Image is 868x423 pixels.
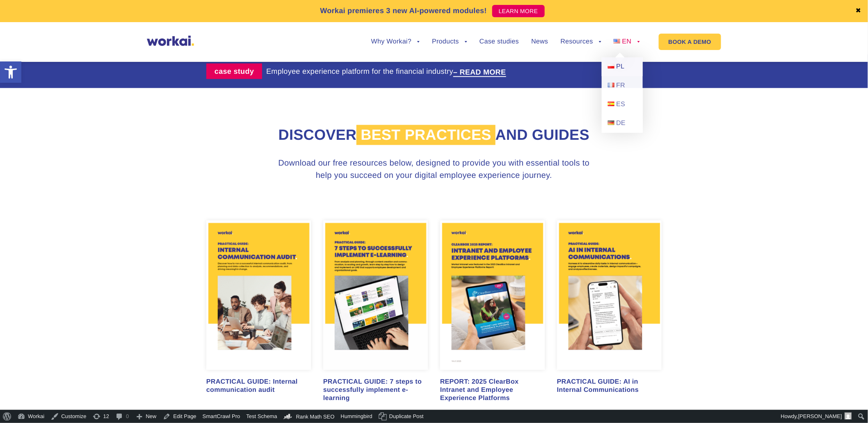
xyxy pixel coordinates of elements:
[160,410,199,423] a: Edit Page
[146,410,156,423] span: New
[622,38,632,45] span: EN
[616,101,625,108] span: ES
[356,125,496,145] span: best practices
[296,414,335,420] span: Rank Math SEO
[206,378,311,395] div: PRACTICAL GUIDE: Internal communication audit
[602,57,643,76] a: PL
[270,157,598,182] h3: Download our free resources below, designed to provide you with essential tools to help you succe...
[206,125,662,145] h2: Discover and guides
[561,39,601,45] a: Resources
[480,39,519,45] a: Case studies
[338,410,376,423] a: Hummingbird
[266,66,514,77] div: Employee experience platform for the financial industry
[243,410,280,423] a: Test Schema
[281,410,338,423] a: Rank Math Dashboard
[206,64,262,79] label: case study
[557,378,662,395] div: PRACTICAL GUIDE: AI in Internal Communications
[798,413,842,419] span: [PERSON_NAME]
[206,64,266,79] a: case study
[323,378,428,403] div: PRACTICAL GUIDE: 7 steps to successfully implement e-learning
[659,34,721,50] a: BOOK A DEMO
[200,214,317,414] a: PRACTICAL GUIDE: Internal communication audit
[389,410,424,423] span: Duplicate Post
[440,378,545,403] div: REPORT: 2025 ClearBox Intranet and Employee Experience Platforms
[317,214,434,414] a: PRACTICAL GUIDE: 7 steps to successfully implement e-learning
[602,95,643,114] a: ES
[551,214,668,414] a: PRACTICAL GUIDE: AI in Internal Communications
[371,39,420,45] a: Why Workai?
[434,214,551,414] a: REPORT: 2025 ClearBox Intranet and Employee Experience Platforms
[531,39,548,45] a: News
[453,68,506,76] a: – READ MORE
[602,76,643,95] a: FR
[48,410,89,423] a: Customize
[320,5,487,16] p: Workai premieres 3 new AI-powered modules!
[616,63,624,70] span: PL
[126,410,129,423] span: 0
[14,410,48,423] a: Workai
[778,410,855,423] a: Howdy,
[616,120,626,127] span: DE
[856,8,861,14] a: ✖
[616,82,625,89] span: FR
[492,5,545,17] a: LEARN MORE
[200,410,244,423] a: SmartCrawl Pro
[602,114,643,133] a: DE
[432,39,467,45] a: Products
[103,410,109,423] span: 12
